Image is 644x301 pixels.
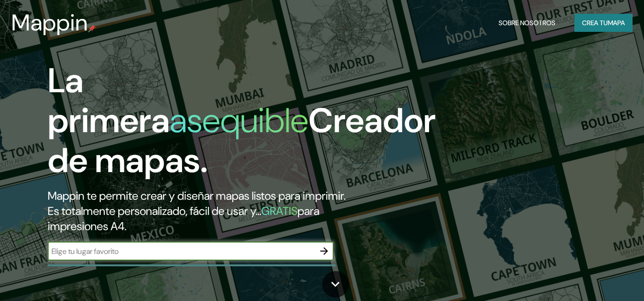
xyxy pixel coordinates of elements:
[48,58,170,143] font: La primera
[495,14,559,32] button: Sobre nosotros
[88,25,96,32] img: pin de mapeo
[48,204,319,233] font: para impresiones A4.
[48,204,261,218] font: Es totalmente personalizado, fácil de usar y...
[170,98,308,143] font: asequible
[48,188,346,203] font: Mappin te permite crear y diseñar mapas listos para imprimir.
[608,19,625,27] font: mapa
[574,14,633,32] button: Crea tumapa
[48,246,315,257] input: Elige tu lugar favorito
[261,204,297,218] font: GRATIS
[582,19,608,27] font: Crea tu
[11,8,88,38] font: Mappin
[48,98,436,183] font: Creador de mapas.
[499,19,555,27] font: Sobre nosotros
